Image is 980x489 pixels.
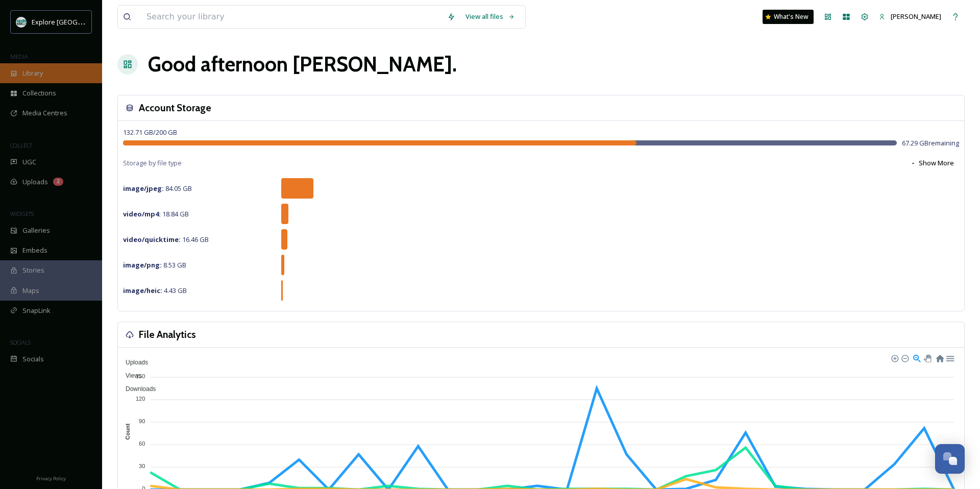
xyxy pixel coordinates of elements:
a: View all files [460,7,520,27]
span: Explore [GEOGRAPHIC_DATA][PERSON_NAME] [32,17,172,27]
span: 132.71 GB / 200 GB [123,128,177,137]
h1: Good afternoon [PERSON_NAME] . [148,49,457,80]
span: Views [118,372,142,379]
tspan: 30 [139,463,145,469]
span: 8.53 GB [123,260,186,270]
div: Menu [945,353,954,362]
div: 2 [53,178,63,186]
span: Uploads [118,359,148,366]
div: Selection Zoom [912,353,921,362]
tspan: 150 [136,373,145,379]
span: Uploads [22,177,48,187]
tspan: 60 [139,441,145,447]
a: Privacy Policy [36,472,66,484]
a: What's New [763,10,814,24]
tspan: 90 [139,418,145,424]
span: 67.29 GB remaining [902,138,959,148]
span: Library [22,68,43,78]
button: Show More [905,153,959,173]
strong: image/heic : [123,286,162,295]
strong: image/png : [123,260,162,270]
span: WIDGETS [10,210,34,217]
span: Stories [22,265,44,275]
h3: Account Storage [139,101,211,115]
button: Open Chat [935,444,965,474]
span: Downloads [118,385,156,393]
span: Collections [22,88,56,98]
div: Zoom In [891,354,898,361]
span: Maps [22,286,39,296]
span: MEDIA [10,53,28,60]
span: Embeds [22,246,47,255]
span: 4.43 GB [123,286,187,295]
h3: File Analytics [139,327,196,342]
span: Galleries [22,226,50,235]
span: 84.05 GB [123,184,192,193]
span: 18.84 GB [123,209,189,218]
div: Panning [924,355,930,361]
strong: video/quicktime : [123,235,181,244]
span: COLLECT [10,141,32,149]
span: 16.46 GB [123,235,209,244]
text: Count [125,423,131,439]
span: SOCIALS [10,338,31,346]
input: Search your library [141,6,442,28]
span: Privacy Policy [36,475,66,482]
span: SnapLink [22,306,51,315]
span: [PERSON_NAME] [891,12,941,21]
div: Zoom Out [901,354,908,361]
span: Socials [22,354,44,364]
span: UGC [22,157,36,167]
strong: image/jpeg : [123,184,164,193]
span: Storage by file type [123,158,182,168]
div: Reset Zoom [935,353,944,362]
a: [PERSON_NAME] [874,7,946,27]
span: Media Centres [22,108,67,118]
strong: video/mp4 : [123,209,161,218]
tspan: 120 [136,396,145,402]
img: 67e7af72-b6c8-455a-acf8-98e6fe1b68aa.avif [16,17,27,27]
